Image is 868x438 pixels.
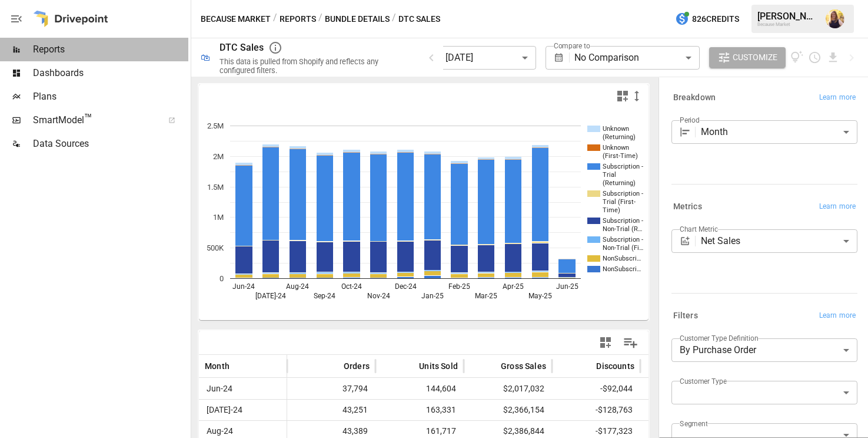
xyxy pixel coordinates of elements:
text: Subscription - [603,236,643,243]
span: 826 Credits [692,12,739,27]
span: Jun-24 [205,378,281,399]
span: Learn more [819,310,856,322]
text: Non-Trial (Fi… [603,244,643,252]
label: Chart Metric [680,224,718,234]
span: Plans [33,90,188,104]
div: / [273,12,277,27]
div: By Purchase Order [671,338,857,362]
text: Subscription - [603,190,643,197]
label: Customer Type Definition [680,333,759,343]
span: -$128,763 [558,400,634,420]
button: Schedule report [808,51,822,64]
span: Learn more [819,201,856,213]
button: Laura Artigas [819,2,852,35]
div: 🛍 [201,52,210,63]
div: [DATE] - [DATE] [411,46,536,70]
text: [DATE]-24 [255,292,286,300]
span: Gross Sales [501,360,546,372]
button: View documentation [790,47,804,68]
text: Mar-25 [475,292,497,300]
label: Customer Type [680,376,727,386]
h6: Filters [673,309,698,322]
div: DTC Sales [220,42,264,53]
span: 144,604 [381,378,458,399]
text: 2.5M [207,121,224,130]
text: 2M [213,152,224,161]
button: Download report [826,51,840,64]
button: Sort [401,358,418,374]
text: 1M [213,213,224,222]
text: Dec-24 [395,282,417,291]
span: 37,794 [293,378,370,399]
text: Subscription - [603,217,643,225]
svg: A chart. [199,108,648,320]
text: Unknown [603,125,629,133]
div: / [392,12,396,27]
span: $2,366,154 [470,400,546,420]
text: Jun-24 [232,282,255,291]
img: Laura Artigas [826,9,844,28]
text: (First-Time) [603,152,638,160]
text: Trial (First- [603,198,636,206]
text: Aug-24 [286,282,309,291]
span: -$24,251 [646,378,723,399]
div: Month [701,120,857,144]
label: Segment [680,419,707,429]
text: 1.5M [207,183,224,192]
span: Dashboards [33,66,188,80]
span: Learn more [819,92,856,104]
span: Data Sources [33,137,188,151]
span: Customize [733,50,777,65]
text: Apr-25 [503,282,524,291]
span: ™ [84,111,92,126]
span: Discounts [596,360,634,372]
text: (Returning) [603,133,636,141]
text: Feb-25 [448,282,470,291]
h6: Metrics [673,200,702,213]
span: 163,331 [381,400,458,420]
text: Unknown [603,144,629,152]
button: Sort [578,358,595,374]
div: Because Market [757,22,819,27]
button: Reports [280,12,316,27]
div: No Comparison [574,46,699,70]
span: -$31,959 [646,400,723,420]
button: 826Credits [670,8,744,30]
h6: Breakdown [673,91,716,104]
span: 43,251 [293,400,370,420]
text: Oct-24 [341,282,362,291]
button: Customize [709,47,786,68]
span: [DATE]-24 [205,400,281,420]
span: SmartModel [33,113,155,127]
label: Compare to [554,41,590,51]
text: 500K [207,243,224,252]
span: Units Sold [419,360,458,372]
span: Orders [344,360,370,372]
span: Reports [33,42,188,57]
span: -$92,044 [558,378,634,399]
span: $2,017,032 [470,378,546,399]
text: Time) [603,206,620,214]
text: Trial [603,171,616,179]
div: / [318,12,322,27]
button: Sort [326,358,342,374]
span: Month [205,360,230,372]
button: Sort [231,358,247,374]
div: [PERSON_NAME] [757,11,819,22]
button: Bundle Details [325,12,390,27]
text: NonSubscri… [603,265,641,273]
label: Period [680,115,700,125]
div: Net Sales [701,229,857,253]
text: NonSubscri… [603,255,641,262]
button: Because Market [201,12,271,27]
text: Sep-24 [314,292,335,300]
text: Jun-25 [556,282,578,291]
text: Nov-24 [367,292,390,300]
text: 0 [220,274,224,283]
text: Non-Trial (R… [603,225,642,233]
div: This data is pulled from Shopify and reflects any configured filters. [220,57,410,75]
button: Sort [483,358,500,374]
text: May-25 [528,292,552,300]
